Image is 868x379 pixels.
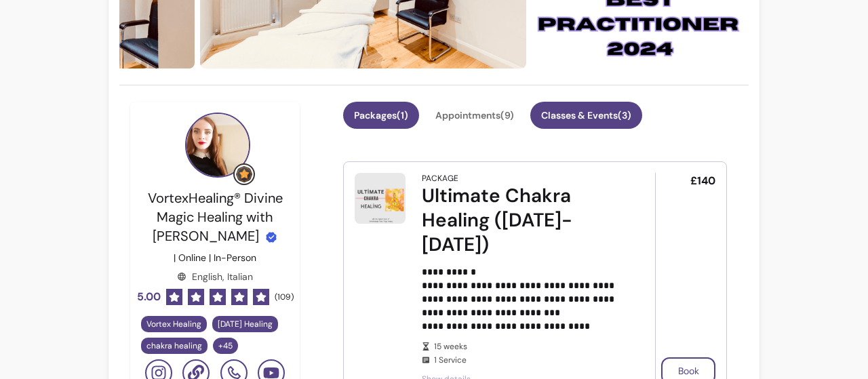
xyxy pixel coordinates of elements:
[275,292,294,302] span: ( 109 )
[343,102,419,129] button: Packages(1)
[146,319,201,330] span: Vortex Healing
[185,113,250,178] img: Provider image
[177,270,253,283] div: English, Italian
[146,340,202,351] span: chakra healing
[422,173,458,184] div: Package
[174,251,256,264] p: | Online | In-Person
[434,341,617,352] span: 15 weeks
[216,340,235,351] span: + 45
[137,289,161,305] span: 5.00
[425,102,525,129] button: Appointments(9)
[422,184,617,257] div: Ultimate Chakra Healing ([DATE]-[DATE])
[218,319,273,330] span: [DATE] Healing
[530,102,642,129] button: Classes & Events(3)
[355,173,406,224] img: Ultimate Chakra Healing (2 Sept-7 Oct)
[434,355,617,365] span: 1 Service
[148,189,283,245] span: VortexHealing® Divine Magic Healing with [PERSON_NAME]
[236,166,252,182] img: Grow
